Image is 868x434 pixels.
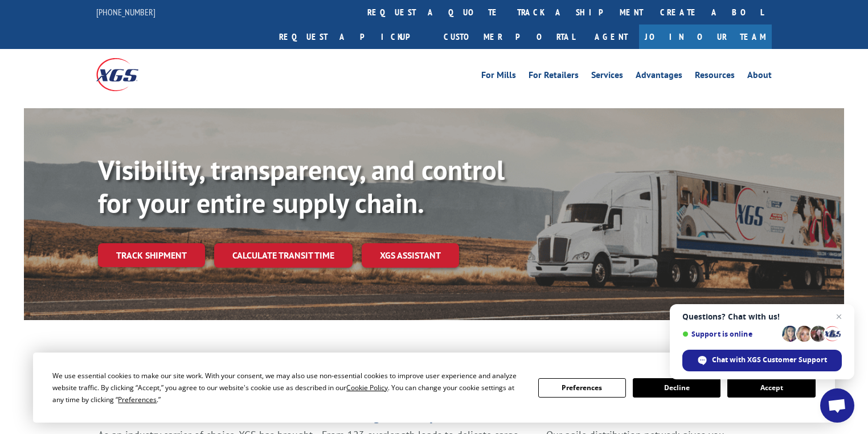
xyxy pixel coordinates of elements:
a: Services [591,71,623,83]
button: Accept [727,378,815,398]
div: We use essential cookies to make our site work. With your consent, we may also use non-essential ... [52,370,524,406]
div: Chat with XGS Customer Support [682,350,842,371]
span: Questions? Chat with us! [682,312,842,321]
span: Support is online [682,330,778,338]
a: Calculate transit time [214,243,353,268]
a: Customer Portal [435,24,583,49]
span: Preferences [118,395,157,404]
a: XGS ASSISTANT [362,243,459,268]
a: Track shipment [98,243,205,267]
div: Cookie Consent Prompt [33,353,835,423]
a: Request a pickup [271,24,435,49]
a: [PHONE_NUMBER] [96,6,155,18]
div: Open chat [820,388,854,423]
a: Advantages [636,71,682,83]
b: Visibility, transparency, and control for your entire supply chain. [98,152,505,220]
button: Decline [633,378,720,398]
a: Join Our Team [639,24,772,49]
a: Resources [695,71,735,83]
button: Preferences [538,378,626,398]
span: Close chat [832,310,846,324]
a: For Mills [481,71,516,83]
a: Agent [583,24,639,49]
span: Cookie Policy [346,383,388,392]
a: For Retailers [529,71,579,83]
span: Chat with XGS Customer Support [712,355,827,365]
a: About [747,71,772,83]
